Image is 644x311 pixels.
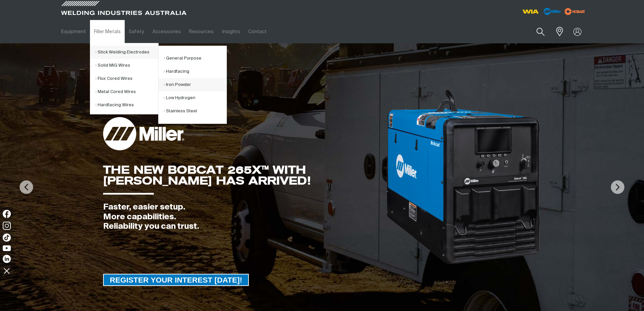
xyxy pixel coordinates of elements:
ul: Filler Metals Submenu [90,43,159,114]
a: Insights [218,20,244,43]
div: Faster, easier setup. More capabilities. Reliability you can trust. [103,202,385,231]
a: Solid MIG Wires [95,59,158,72]
ul: Stick Welding Electrodes Submenu [158,46,227,124]
a: Resources [185,20,218,43]
img: NextArrow [611,180,624,194]
a: Hardfacing Wires [95,98,158,112]
a: Accessories [148,20,185,43]
a: Hardfacing [164,65,226,78]
img: LinkedIn [3,255,11,263]
a: Iron Powder [164,78,226,91]
img: PrevArrow [20,180,33,194]
a: Stainless Steel [164,105,226,118]
a: Flux Cored Wires [95,72,158,85]
a: Contact [244,20,271,43]
a: Equipment [57,20,90,43]
img: miller [563,6,587,17]
a: Stick Welding Electrodes [95,46,158,59]
input: Product name or item number... [520,24,552,40]
a: Metal Cored Wires [95,85,158,98]
img: Instagram [3,222,11,230]
a: Filler Metals [90,20,125,43]
div: THE NEW BOBCAT 265X™ WITH [PERSON_NAME] HAS ARRIVED! [103,164,385,186]
a: Low Hydrogen [164,91,226,105]
a: Safety [125,20,148,43]
img: TikTok [3,234,11,242]
a: General Purpose [164,52,226,65]
button: Search products [529,24,552,40]
a: REGISTER YOUR INTEREST TODAY! [103,274,249,286]
nav: Main [57,20,455,43]
img: Facebook [3,210,11,218]
span: REGISTER YOUR INTEREST [DATE]! [104,274,248,286]
img: YouTube [3,245,11,251]
img: hide socials [1,265,13,276]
